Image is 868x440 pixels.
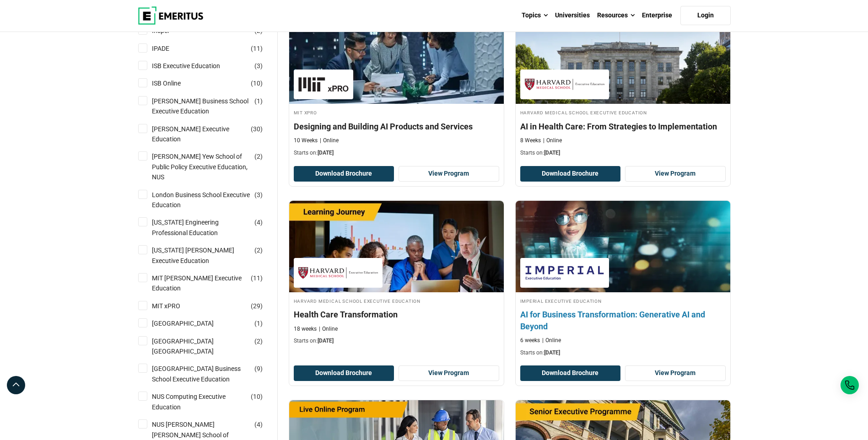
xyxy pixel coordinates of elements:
a: View Program [399,365,499,381]
a: [GEOGRAPHIC_DATA] [GEOGRAPHIC_DATA] [152,336,269,357]
img: Designing and Building AI Products and Services | Online AI and Machine Learning Course [289,12,504,104]
span: 3 [257,62,260,70]
button: Download Brochure [294,365,394,381]
a: View Program [625,365,726,381]
p: 8 Weeks [520,137,541,145]
h4: Harvard Medical School Executive Education [520,108,726,116]
span: 9 [257,365,260,372]
img: Harvard Medical School Executive Education [525,74,604,95]
span: [DATE] [544,349,560,356]
span: ( ) [251,392,263,402]
p: Online [543,137,562,145]
a: Login [680,6,731,25]
p: Online [319,325,338,333]
button: Download Brochure [294,166,394,182]
span: 1 [257,320,260,327]
p: Starts on: [520,149,726,157]
span: ( ) [254,336,263,346]
a: [PERSON_NAME] Yew School of Public Policy Executive Education, NUS [152,151,269,182]
p: 6 weeks [520,337,540,344]
p: 18 weeks [294,325,317,333]
span: 30 [253,125,260,133]
button: Download Brochure [520,166,621,182]
span: 2 [257,247,260,254]
span: ( ) [254,151,263,161]
span: 4 [257,421,260,428]
span: 1 [257,97,260,105]
span: 29 [253,302,260,310]
a: Healthcare Course by Harvard Medical School Executive Education - October 9, 2025 Harvard Medical... [289,201,504,350]
img: Health Care Transformation | Online Healthcare Course [289,201,504,292]
p: 10 Weeks [294,137,318,145]
a: [PERSON_NAME] Executive Education [152,124,269,145]
a: [GEOGRAPHIC_DATA] Business School Executive Education [152,364,269,384]
a: [US_STATE] [PERSON_NAME] Executive Education [152,245,269,266]
span: ( ) [254,190,263,200]
h4: AI in Health Care: From Strategies to Implementation [520,121,726,132]
span: [DATE] [544,150,560,156]
span: [DATE] [318,338,334,344]
a: View Program [625,166,726,182]
img: AI for Business Transformation: Generative AI and Beyond | Online AI and Machine Learning Course [505,196,741,297]
a: London Business School Executive Education [152,190,269,210]
h4: AI for Business Transformation: Generative AI and Beyond [520,309,726,332]
a: NUS Computing Executive Education [152,392,269,412]
span: 2 [257,338,260,345]
span: ( ) [254,217,263,227]
a: MIT [PERSON_NAME] Executive Education [152,273,269,294]
span: 3 [257,191,260,199]
a: View Program [399,166,499,182]
a: [PERSON_NAME] Business School Executive Education [152,96,269,117]
h4: Designing and Building AI Products and Services [294,121,499,132]
span: 10 [253,393,260,400]
a: [GEOGRAPHIC_DATA] [152,318,232,328]
a: AI and Machine Learning Course by MIT xPRO - October 9, 2025 MIT xPRO MIT xPRO Designing and Buil... [289,12,504,161]
img: Harvard Medical School Executive Education [298,263,378,283]
p: Starts on: [294,337,499,345]
span: ( ) [254,61,263,71]
span: [DATE] [318,150,334,156]
h4: MIT xPRO [294,108,499,116]
a: ISB Online [152,78,199,88]
a: AI and Machine Learning Course by Imperial Executive Education - October 9, 2025 Imperial Executi... [516,201,730,361]
img: MIT xPRO [298,74,349,95]
a: MIT xPRO [152,301,199,311]
h4: Harvard Medical School Executive Education [294,297,499,305]
h4: Imperial Executive Education [520,297,726,305]
span: 11 [253,274,260,282]
a: Healthcare Course by Harvard Medical School Executive Education - October 9, 2025 Harvard Medical... [516,12,730,161]
span: ( ) [251,43,263,54]
img: AI in Health Care: From Strategies to Implementation | Online Healthcare Course [516,12,730,104]
a: IPADE [152,43,188,54]
span: ( ) [251,78,263,88]
span: ( ) [254,96,263,106]
p: Online [542,337,561,344]
img: Imperial Executive Education [525,263,604,283]
span: 2 [257,153,260,160]
p: Online [320,137,339,145]
a: [US_STATE] Engineering Professional Education [152,217,269,238]
h4: Health Care Transformation [294,309,499,320]
span: ( ) [251,124,263,134]
button: Download Brochure [520,365,621,381]
span: ( ) [254,245,263,255]
span: ( ) [254,419,263,429]
span: ( ) [251,273,263,283]
span: 10 [253,80,260,87]
span: ( ) [254,364,263,374]
span: 11 [253,45,260,52]
span: ( ) [251,301,263,311]
a: ISB Executive Education [152,61,238,71]
p: Starts on: [294,149,499,157]
span: 4 [257,219,260,226]
span: ( ) [254,318,263,328]
p: Starts on: [520,349,726,357]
